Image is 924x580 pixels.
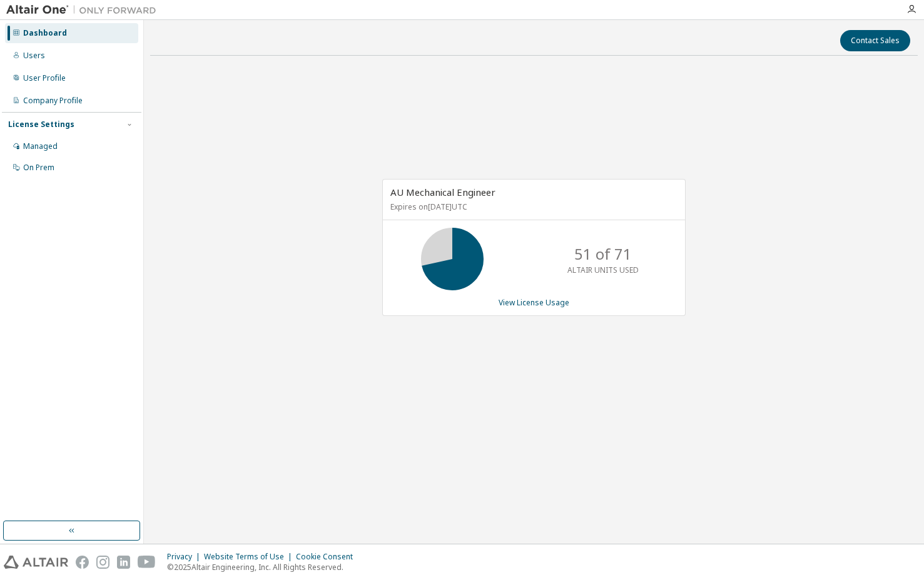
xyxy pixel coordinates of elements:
[6,4,163,16] img: Altair One
[567,265,639,275] p: ALTAIR UNITS USED
[117,556,130,569] img: linkedin.svg
[23,28,67,38] div: Dashboard
[840,30,910,51] button: Contact Sales
[8,120,74,130] div: License Settings
[167,552,204,562] div: Privacy
[499,297,569,308] a: View License Usage
[23,51,45,61] div: Users
[23,96,83,106] div: Company Profile
[167,562,360,572] p: © 2025 Altair Engineering, Inc. All Rights Reserved.
[4,556,68,569] img: altair_logo.svg
[296,552,360,562] div: Cookie Consent
[23,141,58,151] div: Managed
[390,201,674,212] p: Expires on [DATE] UTC
[390,186,495,198] span: AU Mechanical Engineer
[23,163,54,173] div: On Prem
[204,552,296,562] div: Website Terms of Use
[76,556,89,569] img: facebook.svg
[96,556,109,569] img: instagram.svg
[23,73,66,83] div: User Profile
[574,243,632,265] p: 51 of 71
[138,556,156,569] img: youtube.svg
